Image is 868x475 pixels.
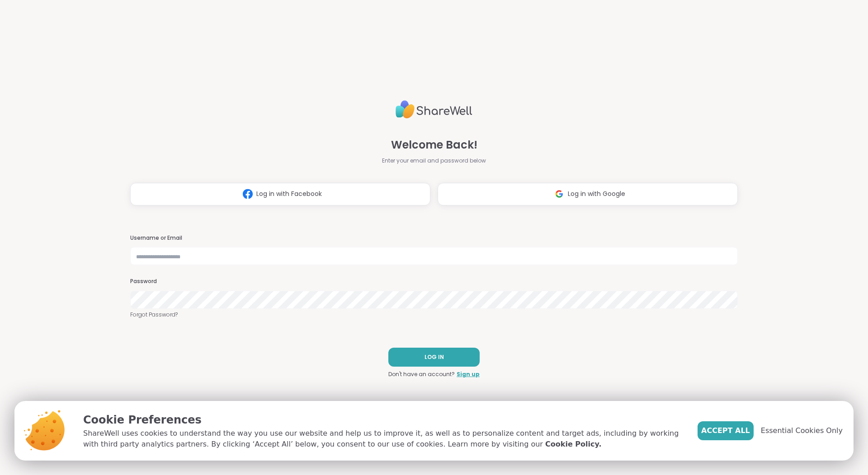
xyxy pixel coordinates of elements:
span: Accept All [701,425,750,436]
p: ShareWell uses cookies to understand the way you use our website and help us to improve it, as we... [83,428,683,450]
button: LOG IN [388,348,480,367]
a: Cookie Policy. [545,439,601,450]
span: Log in with Google [568,189,625,199]
a: Forgot Password? [130,311,738,319]
img: ShareWell Logo [396,97,472,122]
img: ShareWell Logomark [239,186,256,202]
span: Essential Cookies Only [761,425,843,436]
p: Cookie Preferences [83,412,683,428]
span: Enter your email and password below [382,157,486,165]
button: Accept All [698,421,754,440]
button: Log in with Google [438,183,738,205]
span: Log in with Facebook [256,189,322,199]
h3: Password [130,278,738,285]
a: Sign up [457,370,480,378]
button: Log in with Facebook [130,183,430,205]
span: Welcome Back! [391,137,477,153]
h3: Username or Email [130,234,738,242]
span: Don't have an account? [388,370,455,378]
span: LOG IN [425,353,444,361]
img: ShareWell Logomark [551,186,568,202]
